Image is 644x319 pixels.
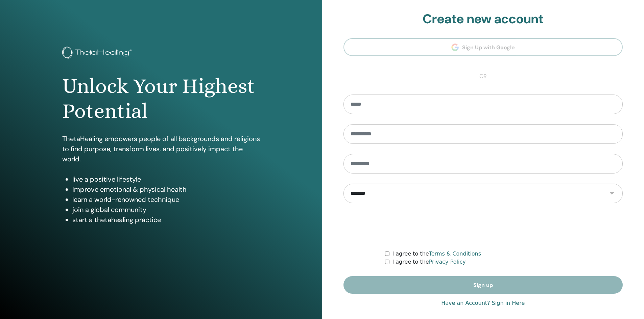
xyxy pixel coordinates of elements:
li: live a positive lifestyle [72,174,260,184]
p: ThetaHealing empowers people of all backgrounds and religions to find purpose, transform lives, a... [62,134,260,164]
li: start a thetahealing practice [72,215,260,225]
a: Terms & Conditions [429,250,481,257]
label: I agree to the [392,258,466,266]
label: I agree to the [392,250,481,258]
iframe: reCAPTCHA [432,213,534,240]
li: improve emotional & physical health [72,184,260,194]
span: or [476,72,490,80]
li: learn a world-renowned technique [72,194,260,205]
a: Have an Account? Sign in Here [441,299,525,307]
li: join a global community [72,205,260,215]
h1: Unlock Your Highest Potential [62,74,260,124]
a: Privacy Policy [429,259,466,265]
h2: Create new account [343,11,623,27]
